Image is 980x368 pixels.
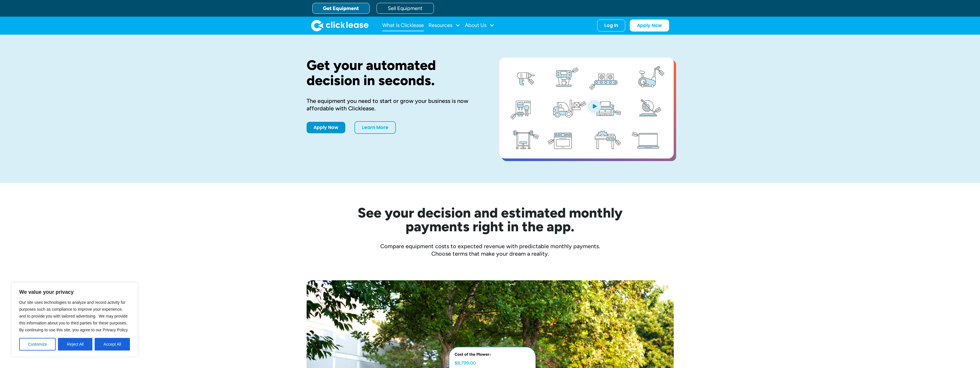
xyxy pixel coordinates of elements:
div: We value your privacy [11,283,138,357]
a: home [311,20,369,31]
p: We value your privacy [19,289,130,295]
div: Compare equipment costs to expected revenue with predictable monthly payments. Choose terms that ... [307,242,674,257]
h2: See your decision and estimated monthly payments right in the app. [330,206,651,233]
a: Learn More [354,121,396,134]
a: Apply Now [307,122,345,133]
button: Customize [19,338,56,351]
p: $8,799.00 [455,360,532,366]
img: Blue play button logo on a light blue circular background [587,98,602,114]
div: Log In [604,23,618,28]
div: The equipment you need to start or grow your business is now affordable with Clicklease. [307,97,481,112]
h1: Get your automated decision in seconds. [307,58,481,88]
h5: Cost of the Mower: [455,352,532,357]
a: Get Equipment [312,3,370,14]
span: Our site uses technologies to analyze and record activity for purposes such as compliance to impr... [19,300,128,332]
a: Apply Now [630,19,669,32]
button: Accept All [95,338,130,351]
img: Clicklease logo [311,20,369,31]
a: open lightbox [499,58,674,158]
div: Resources [428,20,460,31]
div: About Us [465,20,494,31]
button: Reject All [58,338,92,351]
a: Sell Equipment [377,3,434,14]
a: What Is Clicklease [382,20,424,31]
